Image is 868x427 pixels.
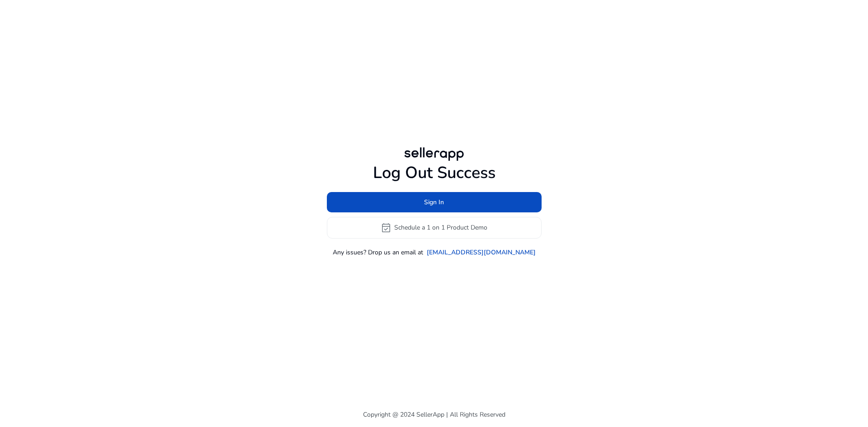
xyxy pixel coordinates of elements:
p: Any issues? Drop us an email at [333,248,423,257]
button: Sign In [327,192,542,212]
a: [EMAIL_ADDRESS][DOMAIN_NAME] [427,248,536,257]
span: Sign In [424,197,444,207]
button: event_availableSchedule a 1 on 1 Product Demo [327,217,542,239]
h1: Log Out Success [327,163,542,183]
span: event_available [381,222,392,233]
